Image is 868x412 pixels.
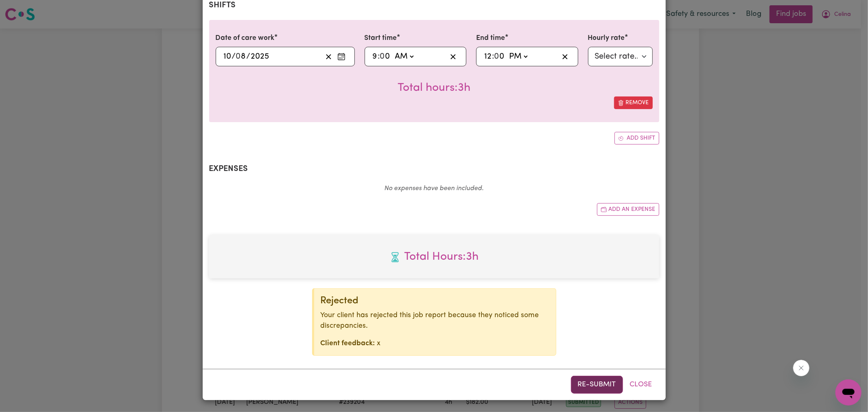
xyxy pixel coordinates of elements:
[216,248,653,265] span: Total hours worked: 3 hours
[835,379,861,405] iframe: Button to launch messaging window
[247,52,251,61] span: /
[476,33,505,44] label: End time
[216,33,275,44] label: Date of care work
[5,6,49,12] span: Need any help?
[492,52,494,61] span: :
[232,52,236,61] span: /
[209,164,659,174] h2: Expenses
[484,50,492,63] input: --
[385,185,484,192] em: No expenses have been included.
[321,310,549,332] p: Your client has rejected this job report because they noticed some discrepancies.
[236,53,241,61] span: 0
[335,50,348,63] button: Enter the date of care work
[322,50,335,63] button: Clear date
[380,50,391,63] input: --
[321,296,359,306] span: Rejected
[571,376,623,394] button: Re-submit this job report
[223,50,232,63] input: --
[614,96,653,109] button: Remove this shift
[588,33,625,44] label: Hourly rate
[321,338,549,349] p: x
[321,340,375,347] strong: Client feedback:
[614,132,659,145] button: Add another shift
[494,53,499,61] span: 0
[623,376,659,394] button: Close
[597,203,659,216] button: Add another expense
[380,53,385,61] span: 0
[236,50,247,63] input: --
[365,33,397,44] label: Start time
[372,50,378,63] input: --
[378,52,380,61] span: :
[793,360,809,376] iframe: Close message
[494,50,505,63] input: --
[209,0,659,10] h2: Shifts
[251,50,270,63] input: ----
[398,82,470,94] span: Total hours worked: 3 hours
